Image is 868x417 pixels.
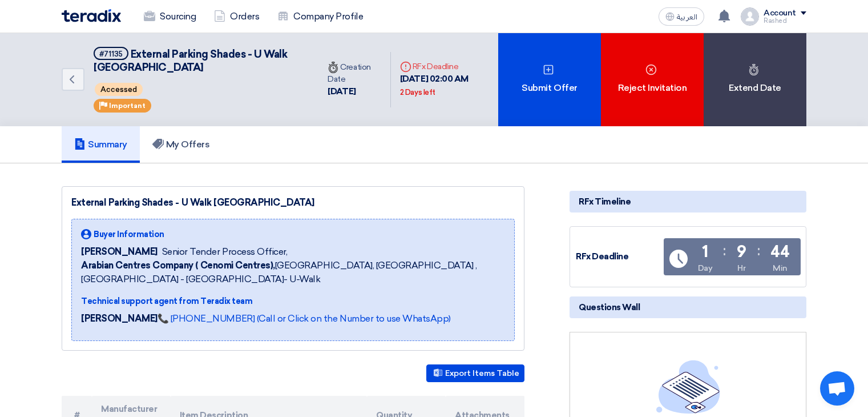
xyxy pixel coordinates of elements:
img: empty_state_list.svg [656,360,720,414]
img: Teradix logo [62,9,121,22]
span: Accessed [95,83,143,96]
div: 1 [702,244,708,260]
span: Questions Wall [579,301,640,314]
strong: [PERSON_NAME] [81,313,158,324]
div: Submit Offer [498,33,601,126]
div: [DATE] 02:00 AM [400,73,489,98]
div: 9 [737,244,746,260]
div: 2 Days left [400,87,435,98]
div: Hr [737,262,745,274]
a: Summary [62,126,140,163]
div: #71135 [99,50,123,58]
h5: External Parking Shades - U Walk Riyadh [94,47,305,75]
span: Buyer Information [94,228,164,240]
div: 44 [770,244,789,260]
a: Sourcing [135,4,205,29]
div: RFx Timeline [570,191,806,212]
a: Company Profile [268,4,372,29]
span: العربية [677,13,697,21]
h5: My Offers [152,139,210,150]
div: Technical support agent from Teradix team [81,295,505,307]
div: Reject Invitation [601,33,704,126]
div: : [757,240,760,261]
b: Arabian Centres Company ( Cenomi Centres), [81,260,275,271]
div: Day [698,262,713,274]
div: Min [773,262,788,274]
span: [PERSON_NAME] [81,245,158,259]
div: Extend Date [704,33,806,126]
button: العربية [659,7,704,26]
span: Senior Tender Process Officer, [162,245,288,259]
a: Orders [205,4,268,29]
a: 📞 [PHONE_NUMBER] (Call or Click on the Number to use WhatsApp) [158,313,451,324]
button: Export Items Table [426,364,524,382]
div: Rashed [764,18,806,24]
a: Open chat [820,371,854,406]
a: My Offers [140,126,223,163]
h5: Summary [74,139,127,150]
div: Creation Date [328,61,381,85]
span: Important [109,102,146,110]
div: [DATE] [328,85,381,98]
div: RFx Deadline [400,61,489,73]
span: [GEOGRAPHIC_DATA], [GEOGRAPHIC_DATA] ,[GEOGRAPHIC_DATA] - [GEOGRAPHIC_DATA]- U-Walk [81,259,505,286]
div: Account [764,9,796,18]
span: External Parking Shades - U Walk [GEOGRAPHIC_DATA] [94,48,287,74]
img: profile_test.png [741,7,759,26]
div: RFx Deadline [576,250,661,263]
div: External Parking Shades - U Walk [GEOGRAPHIC_DATA] [71,196,515,210]
div: : [723,240,726,261]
